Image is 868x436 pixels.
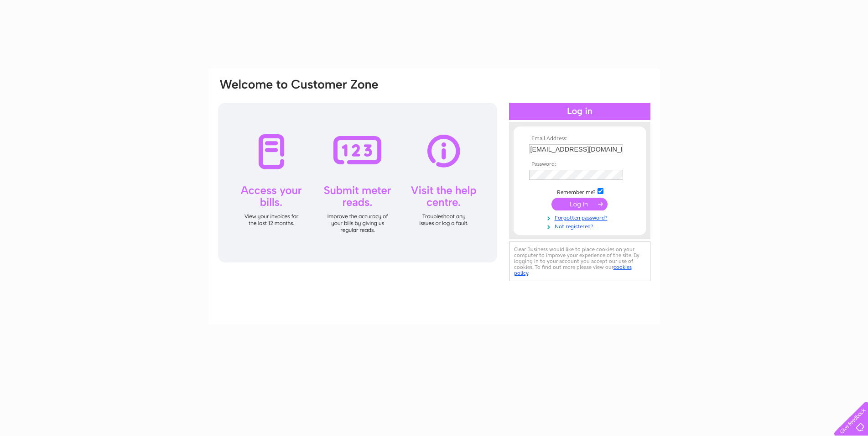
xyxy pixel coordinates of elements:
[509,242,650,281] div: Clear Business would like to place cookies on your computer to improve your experience of the sit...
[529,213,633,221] a: Forgotten password?
[514,264,632,276] a: cookies policy
[527,136,633,142] th: Email Address:
[527,161,633,168] th: Password:
[527,187,633,196] td: Remember me?
[551,198,608,210] input: Submit
[529,221,633,230] a: Not registered?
